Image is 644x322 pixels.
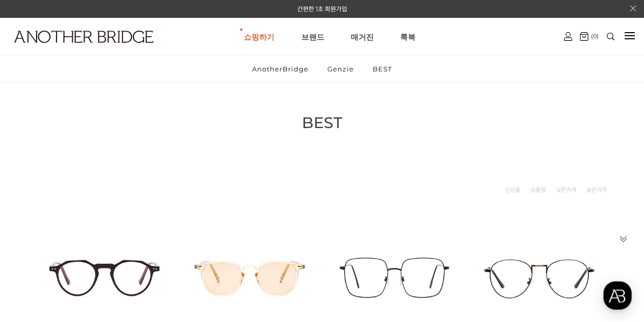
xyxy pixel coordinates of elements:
[364,56,401,82] a: BEST
[564,32,572,41] img: cart
[505,185,520,195] a: 신상품
[301,18,324,55] a: 브랜드
[580,32,589,41] img: cart
[586,185,607,195] a: 높은가격
[5,31,102,68] a: logo
[556,185,576,195] a: 낮은가격
[243,56,317,82] a: AnotherBridge
[607,33,614,40] img: search
[580,32,599,41] a: (0)
[351,18,374,55] a: 매거진
[530,185,546,195] a: 상품명
[302,113,343,132] span: BEST
[589,33,599,40] span: (0)
[14,31,153,43] img: logo
[319,56,362,82] a: Genzie
[297,5,347,13] a: 간편한 1초 회원가입
[244,18,274,55] a: 쇼핑하기
[400,18,415,55] a: 룩북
